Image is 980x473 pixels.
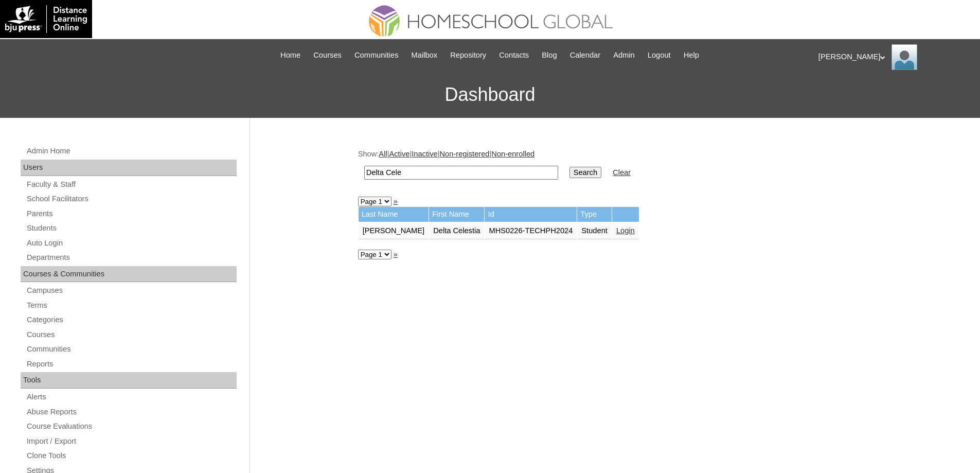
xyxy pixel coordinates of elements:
[21,266,237,283] div: Courses & Communities
[354,49,399,61] span: Communities
[499,49,529,61] span: Contacts
[359,222,429,240] td: [PERSON_NAME]
[26,178,237,191] a: Faculty & Staff
[21,160,237,176] div: Users
[613,49,635,61] span: Admin
[26,328,237,341] a: Courses
[577,207,612,222] td: Type
[313,49,342,61] span: Courses
[542,49,557,61] span: Blog
[494,49,534,61] a: Contacts
[394,250,398,258] a: »
[679,49,704,61] a: Help
[26,358,237,371] a: Reports
[394,197,398,205] a: »
[648,49,671,61] span: Logout
[429,222,484,240] td: Delta Celestia
[616,226,635,235] a: Login
[5,72,975,118] h3: Dashboard
[537,49,562,61] a: Blog
[26,391,237,404] a: Alerts
[26,435,237,448] a: Import / Export
[412,49,438,61] span: Mailbox
[26,343,237,356] a: Communities
[26,313,237,326] a: Categories
[445,49,491,61] a: Repository
[570,49,600,61] span: Calendar
[613,168,631,177] a: Clear
[892,44,917,70] img: Ariane Ebuen
[26,237,237,250] a: Auto Login
[26,420,237,433] a: Course Evaluations
[26,192,237,205] a: School Facilitators
[440,150,490,158] a: Non-registered
[308,49,347,61] a: Courses
[26,299,237,312] a: Terms
[450,49,486,61] span: Repository
[577,222,612,240] td: Student
[26,251,237,264] a: Departments
[818,44,970,70] div: [PERSON_NAME]
[364,166,558,180] input: Search
[26,406,237,418] a: Abuse Reports
[5,5,87,33] img: logo-white.png
[485,207,577,222] td: Id
[358,149,867,185] div: Show: | | | |
[379,150,387,158] a: All
[359,207,429,222] td: Last Name
[26,284,237,297] a: Campuses
[26,145,237,157] a: Admin Home
[26,449,237,462] a: Clone Tools
[491,150,534,158] a: Non-enrolled
[406,49,443,61] a: Mailbox
[349,49,404,61] a: Communities
[429,207,484,222] td: First Name
[608,49,640,61] a: Admin
[275,49,306,61] a: Home
[643,49,676,61] a: Logout
[412,150,438,158] a: Inactive
[569,167,601,178] input: Search
[684,49,699,61] span: Help
[280,49,300,61] span: Home
[26,207,237,220] a: Parents
[26,222,237,235] a: Students
[389,150,409,158] a: Active
[485,222,577,240] td: MHS0226-TECHPH2024
[21,372,237,389] div: Tools
[565,49,605,61] a: Calendar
